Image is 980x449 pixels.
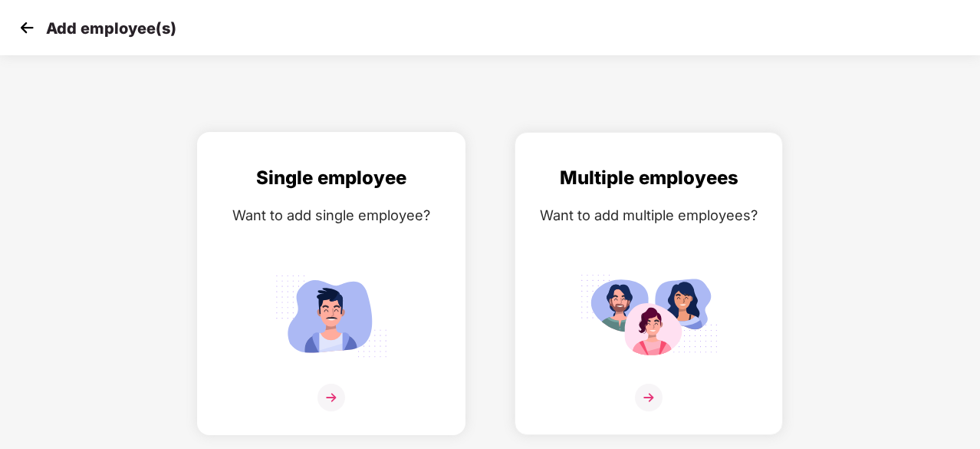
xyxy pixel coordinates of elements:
[635,384,663,411] img: svg+xml;base64,PHN2ZyB4bWxucz0iaHR0cDovL3d3dy53My5vcmcvMjAwMC9zdmciIHdpZHRoPSIzNiIgaGVpZ2h0PSIzNi...
[213,163,449,193] div: Single employee
[531,204,767,226] div: Want to add multiple employees?
[262,268,400,364] img: svg+xml;base64,PHN2ZyB4bWxucz0iaHR0cDovL3d3dy53My5vcmcvMjAwMC9zdmciIGlkPSJTaW5nbGVfZW1wbG95ZWUiIH...
[15,16,38,39] img: svg+xml;base64,PHN2ZyB4bWxucz0iaHR0cDovL3d3dy53My5vcmcvMjAwMC9zdmciIHdpZHRoPSIzMCIgaGVpZ2h0PSIzMC...
[317,384,345,411] img: svg+xml;base64,PHN2ZyB4bWxucz0iaHR0cDovL3d3dy53My5vcmcvMjAwMC9zdmciIHdpZHRoPSIzNiIgaGVpZ2h0PSIzNi...
[46,19,176,38] p: Add employee(s)
[531,163,767,193] div: Multiple employees
[580,268,718,364] img: svg+xml;base64,PHN2ZyB4bWxucz0iaHR0cDovL3d3dy53My5vcmcvMjAwMC9zdmciIGlkPSJNdWx0aXBsZV9lbXBsb3llZS...
[213,204,449,226] div: Want to add single employee?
